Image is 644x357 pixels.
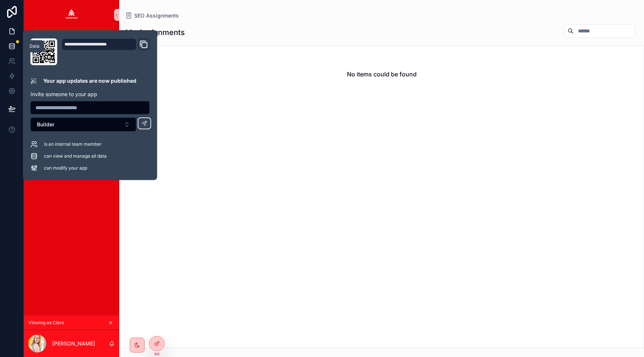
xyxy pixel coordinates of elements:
h1: My Assignments [125,27,185,38]
div: Data [29,43,40,49]
p: Your app updates are now published [43,77,136,85]
p: [PERSON_NAME] [52,340,95,347]
a: SEO Assignments [125,12,179,19]
span: is an internal team member [44,141,102,147]
p: Invite someone to your app [31,91,150,98]
div: Domain and Custom Link [62,38,150,65]
h2: No items could be found [347,70,417,79]
img: App logo [66,9,78,21]
button: Select Button [31,117,136,132]
span: Builder [37,121,54,128]
span: can view and manage all data [44,153,107,159]
button: Jump to...K [28,30,115,42]
span: can modify your app [44,165,87,171]
span: Viewing as Clare [28,320,64,326]
span: SEO Assignments [134,12,179,19]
